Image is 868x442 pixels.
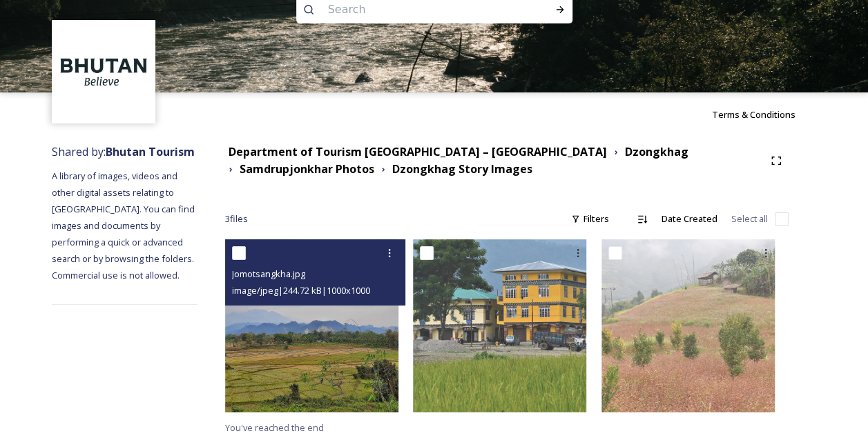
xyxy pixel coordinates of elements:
div: Date Created [655,205,724,232]
span: Shared by: [52,144,195,159]
a: Terms & Conditions [712,106,816,123]
img: Jomotsangkha.jpg [225,239,398,412]
span: Select all [731,212,768,225]
span: Terms & Conditions [712,108,795,121]
span: A library of images, videos and other digital assets relating to [GEOGRAPHIC_DATA]. You can find ... [52,170,197,281]
strong: Bhutan Tourism [106,144,195,159]
div: Filters [564,205,616,232]
span: 3 file s [225,212,248,225]
img: SJ.jpg [413,239,586,412]
strong: Dzongkhag Story Images [392,161,532,177]
span: You've reached the end [225,421,324,434]
img: BT_Logo_BB_Lockup_CMYK_High%2520Res.jpg [54,22,154,122]
span: Jomotsangkha.jpg [232,268,305,280]
strong: Dzongkhag [625,144,688,159]
strong: Samdrupjonkhar Photos [240,161,374,177]
strong: Department of Tourism [GEOGRAPHIC_DATA] – [GEOGRAPHIC_DATA] [229,144,607,159]
span: image/jpeg | 244.72 kB | 1000 x 1000 [232,284,370,297]
img: Gomdar.jpg [601,239,775,412]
